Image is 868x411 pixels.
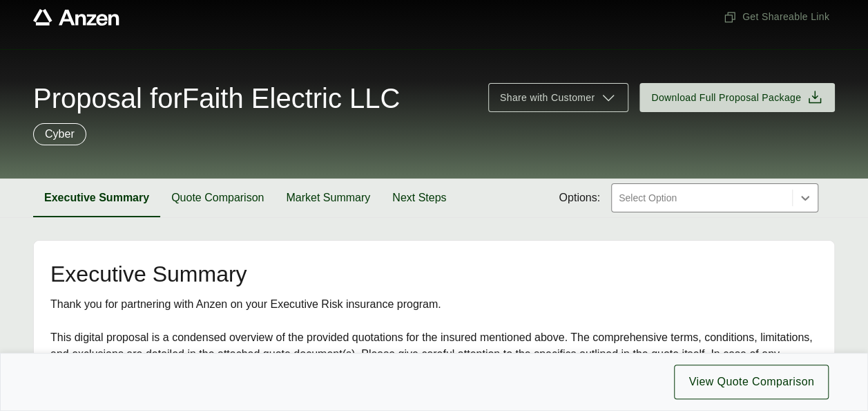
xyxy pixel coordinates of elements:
[33,9,119,26] a: Anzen website
[688,374,814,390] span: View Quote Comparison
[33,179,160,217] button: Executive Summary
[381,179,457,217] button: Next Steps
[50,263,818,285] h2: Executive Summary
[275,179,381,217] button: Market Summary
[500,91,595,105] span: Share with Customer
[50,296,818,379] div: Thank you for partnering with Anzen on your Executive Risk insurance program. This digital propos...
[639,83,835,112] button: Download Full Proposal Package
[723,10,829,24] span: Get Shareable Link
[717,4,835,30] button: Get Shareable Link
[488,83,628,112] button: Share with Customer
[651,91,801,105] span: Download Full Proposal Package
[559,190,600,206] span: Options:
[45,126,75,143] p: Cyber
[33,84,400,112] span: Proposal for Faith Electric LLC
[674,365,829,399] button: View Quote Comparison
[160,179,275,217] button: Quote Comparison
